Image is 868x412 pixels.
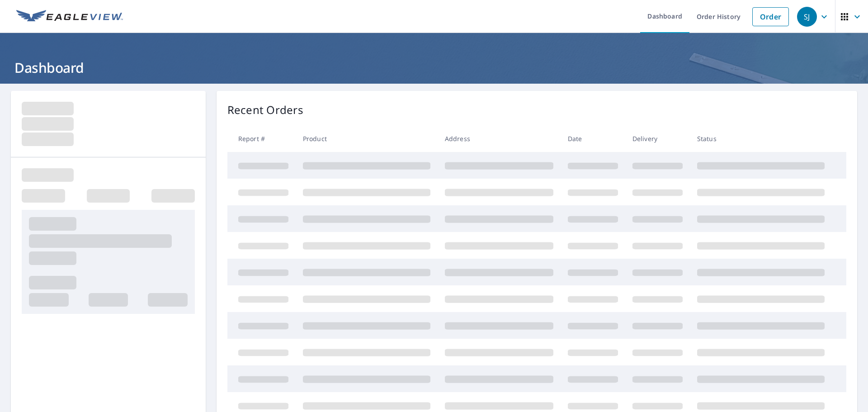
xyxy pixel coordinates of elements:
[690,125,832,152] th: Status
[561,125,625,152] th: Date
[797,7,817,27] div: SJ
[625,125,690,152] th: Delivery
[227,125,296,152] th: Report #
[16,10,123,24] img: EV Logo
[752,7,789,26] a: Order
[296,125,438,152] th: Product
[438,125,561,152] th: Address
[11,58,857,77] h1: Dashboard
[227,102,303,118] p: Recent Orders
